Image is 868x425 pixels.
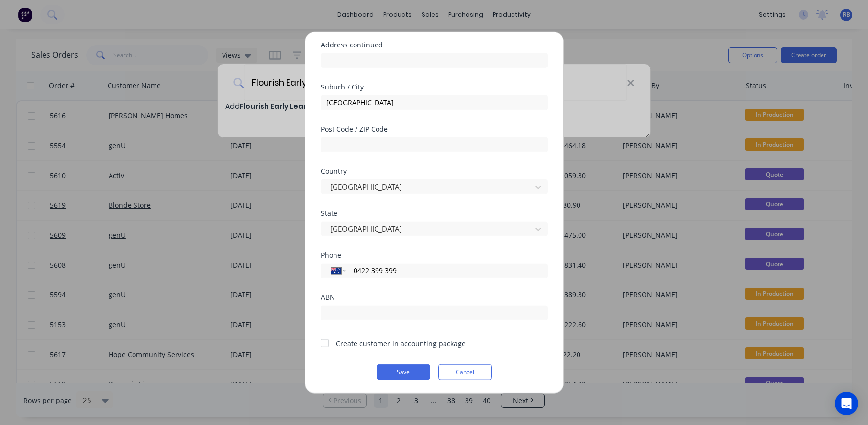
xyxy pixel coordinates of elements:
[835,392,858,415] div: Open Intercom Messenger
[377,364,430,380] button: Save
[321,293,548,300] div: ABN
[321,251,548,258] div: Phone
[321,167,548,174] div: Country
[321,41,548,48] div: Address continued
[438,364,492,380] button: Cancel
[321,125,548,132] div: Post Code / ZIP Code
[321,83,548,90] div: Suburb / City
[321,209,548,216] div: State
[336,338,466,348] div: Create customer in accounting package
